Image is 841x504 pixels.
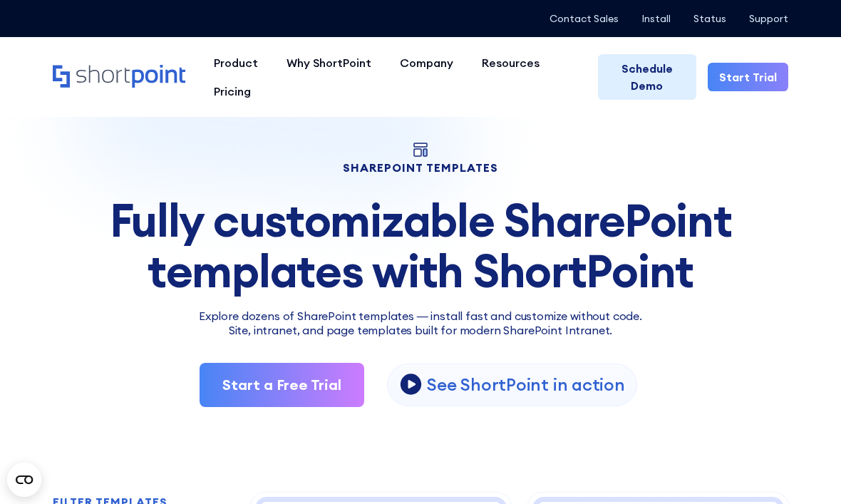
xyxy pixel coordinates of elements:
[200,363,364,407] a: Start a Free Trial
[200,48,272,77] a: Product
[272,48,386,77] a: Why ShortPoint
[468,48,554,77] a: Resources
[708,63,788,91] a: Start Trial
[53,195,789,296] div: Fully customizable SharePoint templates with ShortPoint
[749,13,788,24] a: Support
[387,364,636,406] a: open lightbox
[53,163,789,173] h1: SHAREPOINT TEMPLATES
[7,463,41,497] button: Open CMP widget
[53,65,185,89] a: Home
[482,54,540,71] div: Resources
[400,54,453,71] div: Company
[53,324,789,337] h2: Site, intranet, and page templates built for modern SharePoint Intranet.
[770,436,841,504] iframe: Chat Widget
[693,13,726,24] a: Status
[53,307,789,324] p: Explore dozens of SharePoint templates — install fast and customize without code.
[550,13,619,24] a: Contact Sales
[641,13,671,24] a: Install
[214,54,258,71] div: Product
[287,54,371,71] div: Why ShortPoint
[214,83,251,100] div: Pricing
[598,54,697,100] a: Schedule Demo
[386,48,468,77] a: Company
[200,77,265,106] a: Pricing
[427,374,624,396] p: See ShortPoint in action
